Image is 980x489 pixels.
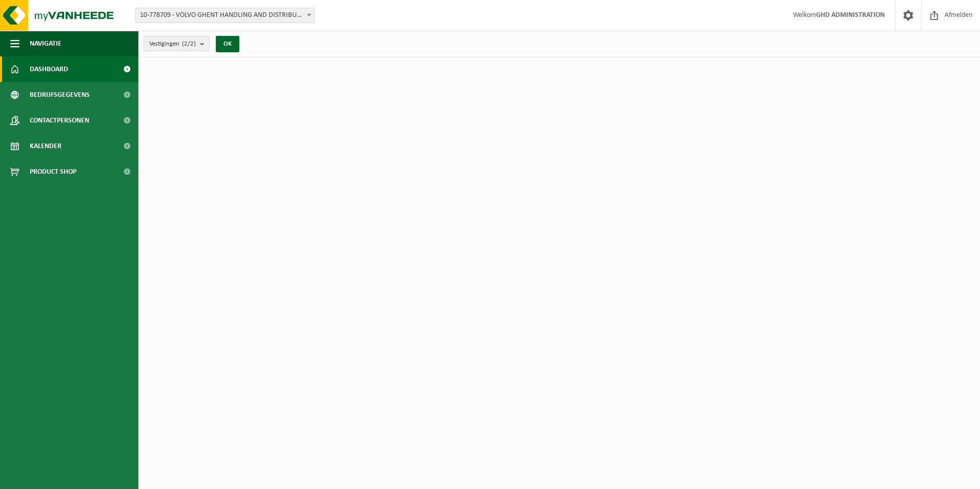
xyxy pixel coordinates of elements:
span: Bedrijfsgegevens [30,82,90,108]
strong: GHD ADMINISTRATION [816,11,885,19]
button: OK [216,36,239,52]
span: Dashboard [30,56,68,82]
span: Contactpersonen [30,108,89,133]
count: (2/2) [182,40,196,47]
span: Product Shop [30,159,76,185]
span: Vestigingen [149,36,196,52]
button: Vestigingen(2/2) [144,36,210,51]
span: Kalender [30,133,62,159]
span: 10-778709 - VOLVO GHENT HANDLING AND DISTRIBUTION - DESTELDONK [136,8,314,23]
span: 10-778709 - VOLVO GHENT HANDLING AND DISTRIBUTION - DESTELDONK [135,8,315,23]
span: Navigatie [30,31,62,56]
